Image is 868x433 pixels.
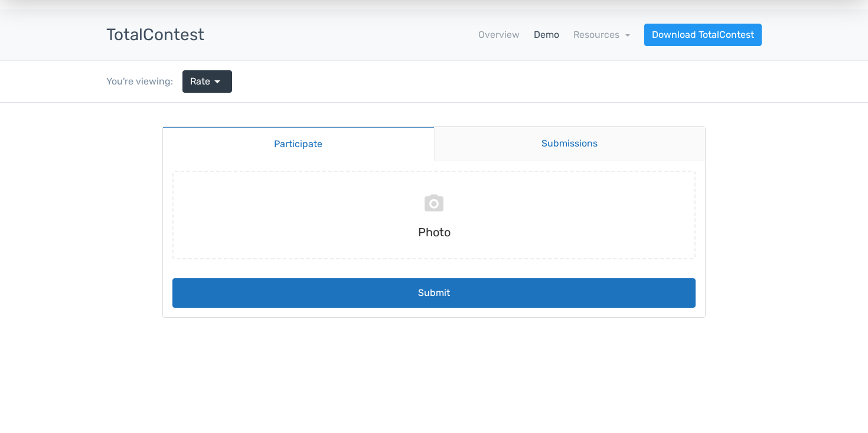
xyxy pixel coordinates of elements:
span: Rate [190,74,210,89]
a: Overview [478,28,520,42]
span: arrow_drop_down [210,74,224,89]
a: Submissions [434,24,706,58]
a: Resources [573,29,630,40]
div: You're viewing: [106,74,182,89]
a: Rate arrow_drop_down [182,70,232,93]
h3: TotalContest [106,26,204,44]
button: Submit [172,175,696,205]
a: Participate [163,24,434,58]
a: Demo [534,28,559,42]
a: Download TotalContest [644,24,762,46]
